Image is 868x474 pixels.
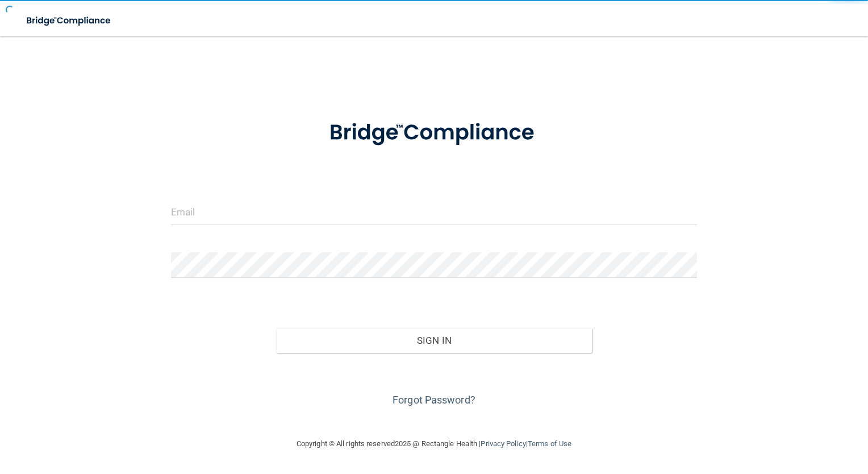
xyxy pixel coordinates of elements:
input: Email [171,199,698,225]
a: Terms of Use [528,439,571,448]
a: Privacy Policy [481,439,525,448]
div: Copyright © All rights reserved 2025 @ Rectangle Health | | [227,426,641,462]
button: Sign In [276,328,592,353]
img: bridge_compliance_login_screen.278c3ca4.svg [17,9,122,32]
img: bridge_compliance_login_screen.278c3ca4.svg [307,105,561,161]
a: Forgot Password? [393,394,475,406]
